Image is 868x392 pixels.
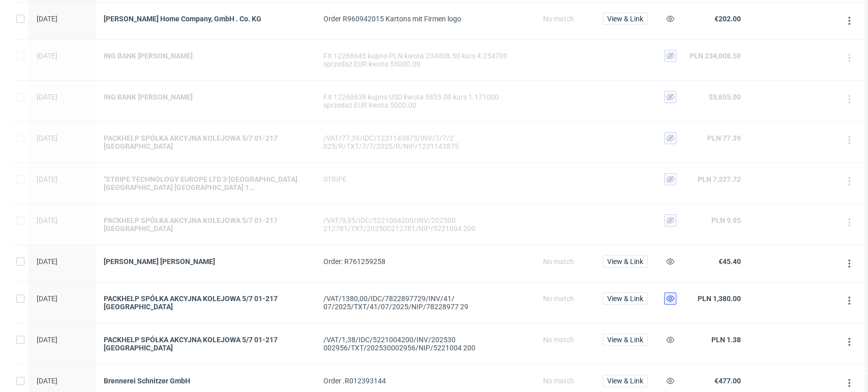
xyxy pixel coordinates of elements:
div: /VAT/1,38/IDC/5221004200/INV/202530 002956/TXT/202530002956/NIP/5221004 200 [323,336,527,352]
a: [PERSON_NAME] [PERSON_NAME] [104,257,307,266]
div: Order R960942015 Kartons mit Firmen logo [323,15,527,23]
span: PLN 77.39 [707,134,741,142]
span: €202.00 [714,15,741,23]
span: PLN 9.95 [711,216,741,224]
a: PACKHELP SPÓŁKA AKCYJNA KOLEJOWA 5/7 01-217 [GEOGRAPHIC_DATA] [104,216,307,233]
span: View & Link [607,336,643,343]
a: ING BANK [PERSON_NAME] [104,93,307,101]
button: View & Link [603,255,648,268]
span: View & Link [607,295,643,302]
span: View & Link [607,377,643,384]
div: FX 12268638 kupno USD kwota 5855.00 kurs 1.171000 sprzedaż EUR kwota 5000.00 [323,93,527,109]
a: "STRIPE TECHNOLOGY EUROPE LTD 3 [GEOGRAPHIC_DATA] [GEOGRAPHIC_DATA] [GEOGRAPHIC_DATA] 1 [GEOGRAPH... [104,175,307,191]
div: /VAT/1380,00/IDC/7822897729/INV/41/ 07/2025/TXT/41/07/2025/NIP/78228977 29 [323,295,527,311]
span: No match [543,336,574,344]
div: Order: R761259258 [323,257,527,266]
a: Brennerei Schnitzer GmbH [104,377,307,385]
div: FX 12268645 kupno PLN kwota 234008.50 kurs 4.254700 sprzedaż EUR kwota 55000.00 [323,52,527,68]
button: View & Link [603,375,648,387]
span: [DATE] [37,257,57,266]
span: No match [543,377,574,385]
div: STRIPE [323,175,527,183]
span: [DATE] [37,336,57,344]
span: No match [543,15,574,23]
button: View & Link [603,292,648,305]
span: [DATE] [37,93,57,101]
a: View & Link [603,336,648,344]
span: [DATE] [37,134,57,142]
span: [DATE] [37,216,57,224]
span: PLN 234,008.50 [690,52,741,60]
a: PACKHELP SPÓŁKA AKCYJNA KOLEJOWA 5/7 01-217 [GEOGRAPHIC_DATA] [104,134,307,150]
span: [DATE] [37,52,57,60]
a: ING BANK [PERSON_NAME] [104,52,307,60]
a: PACKHELP SPÓŁKA AKCYJNA KOLEJOWA 5/7 01-217 [GEOGRAPHIC_DATA] [104,295,307,311]
span: $5,855.00 [709,93,741,101]
button: View & Link [603,334,648,346]
div: /VAT/77,39/IDC/1231143875/INV/7/7/2 025/R/TXT/7/7/2025/R/NIP/1231143875 [323,134,527,150]
span: [DATE] [37,295,57,303]
span: [DATE] [37,175,57,183]
span: [DATE] [37,377,57,385]
div: /VAT/9,95/IDC/5221004200/INV/202500 212781/TXT/202500212781/NIP/5221004 200 [323,216,527,233]
span: €477.00 [714,377,741,385]
span: €45.40 [719,257,741,266]
span: View & Link [607,258,643,265]
a: View & Link [603,257,648,266]
span: No match [543,295,574,303]
a: View & Link [603,15,648,23]
a: View & Link [603,295,648,303]
button: View & Link [603,13,648,25]
span: [DATE] [37,15,57,23]
a: PACKHELP SPÓŁKA AKCYJNA KOLEJOWA 5/7 01-217 [GEOGRAPHIC_DATA] [104,336,307,352]
a: [PERSON_NAME] Home Company, GmbH . Co. KG [104,15,307,23]
div: Order .R012393144 [323,377,527,385]
span: No match [543,257,574,266]
span: PLN 1,380.00 [698,295,741,303]
span: View & Link [607,15,643,22]
span: PLN 7,327.72 [698,175,741,183]
a: View & Link [603,377,648,385]
span: PLN 1.38 [711,336,741,344]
